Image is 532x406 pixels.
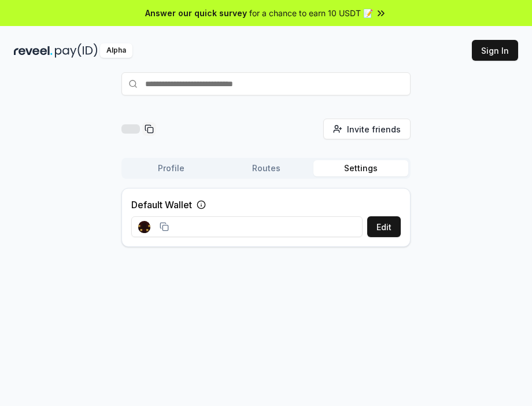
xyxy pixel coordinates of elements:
span: Invite friends [347,123,401,135]
button: Sign In [472,40,518,61]
img: pay_id [55,43,98,58]
button: Routes [219,160,313,176]
button: Edit [367,216,401,237]
button: Invite friends [323,119,411,139]
span: for a chance to earn 10 USDT 📝 [249,7,373,19]
button: Settings [313,160,408,176]
span: Answer our quick survey [145,7,247,19]
div: Alpha [100,43,132,58]
button: Profile [124,160,219,176]
img: reveel_dark [14,43,53,58]
label: Default Wallet [131,198,192,212]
